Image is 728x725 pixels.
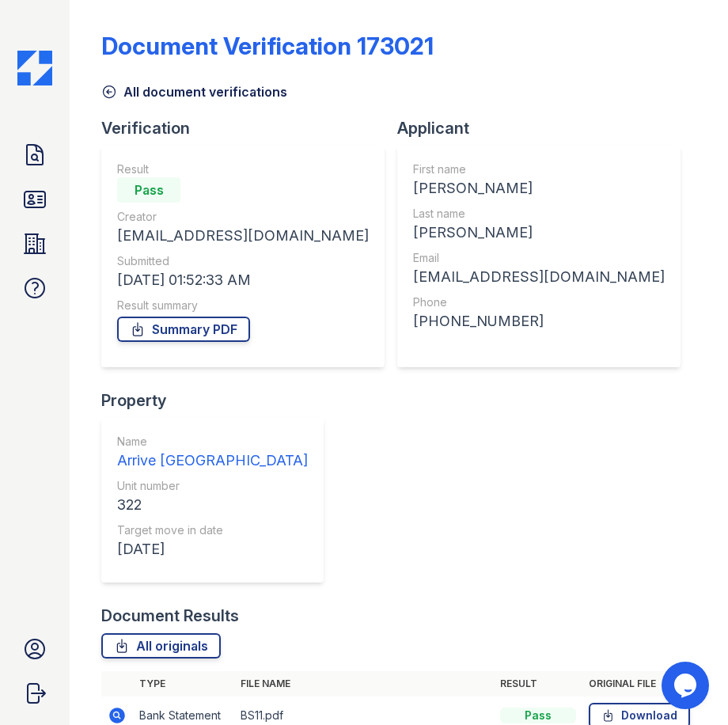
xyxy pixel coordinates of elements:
a: All originals [101,633,221,659]
iframe: chat widget [662,662,712,709]
div: Document Results [101,605,239,627]
div: [DATE] 01:52:33 AM [117,269,369,291]
div: Last name [413,206,665,222]
div: Document Verification 173021 [101,32,434,60]
div: Phone [413,294,665,310]
div: Property [101,389,336,412]
div: Name [117,434,308,450]
div: Unit number [117,478,308,494]
a: Name Arrive [GEOGRAPHIC_DATA] [117,434,308,472]
div: Arrive [GEOGRAPHIC_DATA] [117,450,308,472]
div: Result [117,161,369,177]
div: First name [413,161,665,177]
div: Pass [500,708,576,723]
div: [DATE] [117,538,308,560]
div: Creator [117,209,369,225]
th: Original file [582,671,696,697]
th: Type [133,671,234,697]
div: [EMAIL_ADDRESS][DOMAIN_NAME] [413,266,665,288]
div: Email [413,250,665,266]
div: [EMAIL_ADDRESS][DOMAIN_NAME] [117,225,369,247]
div: [PERSON_NAME] [413,177,665,199]
div: Result summary [117,298,369,313]
div: Pass [117,177,180,203]
a: Summary PDF [117,317,250,342]
a: All document verifications [101,82,287,101]
div: Verification [101,117,397,139]
div: 322 [117,494,308,516]
th: File name [234,671,494,697]
div: Submitted [117,253,369,269]
div: Target move in date [117,522,308,538]
th: Result [494,671,582,697]
div: [PHONE_NUMBER] [413,310,665,332]
img: CE_Icon_Blue-c292c112584629df590d857e76928e9f676e5b41ef8f769ba2f05ee15b207248.png [17,51,52,85]
div: [PERSON_NAME] [413,222,665,244]
div: Applicant [397,117,693,139]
